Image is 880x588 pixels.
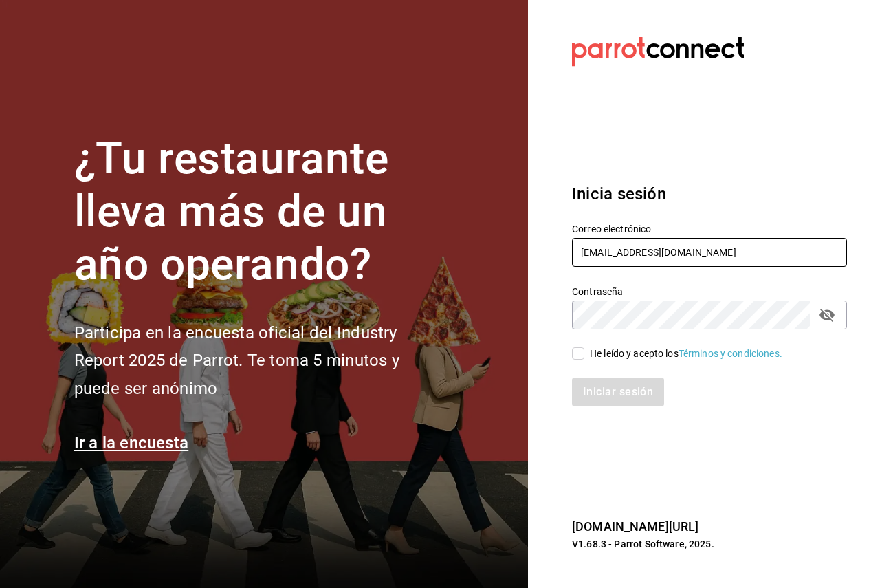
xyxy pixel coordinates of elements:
[74,433,189,453] a: Ir a la encuesta
[679,348,782,359] a: Términos y condiciones.
[572,224,847,234] label: Correo electrónico
[572,537,847,551] p: V1.68.3 - Parrot Software, 2025.
[572,182,847,206] h3: Inicia sesión
[74,133,445,291] h1: ¿Tu restaurante lleva más de un año operando?
[815,303,839,327] button: passwordField
[74,319,445,403] h2: Participa en la encuesta oficial del Industry Report 2025 de Parrot. Te toma 5 minutos y puede se...
[572,519,698,534] a: [DOMAIN_NAME][URL]
[590,347,782,361] div: He leído y acepto los
[572,238,847,267] input: Ingresa tu correo electrónico
[572,287,847,296] label: Contraseña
